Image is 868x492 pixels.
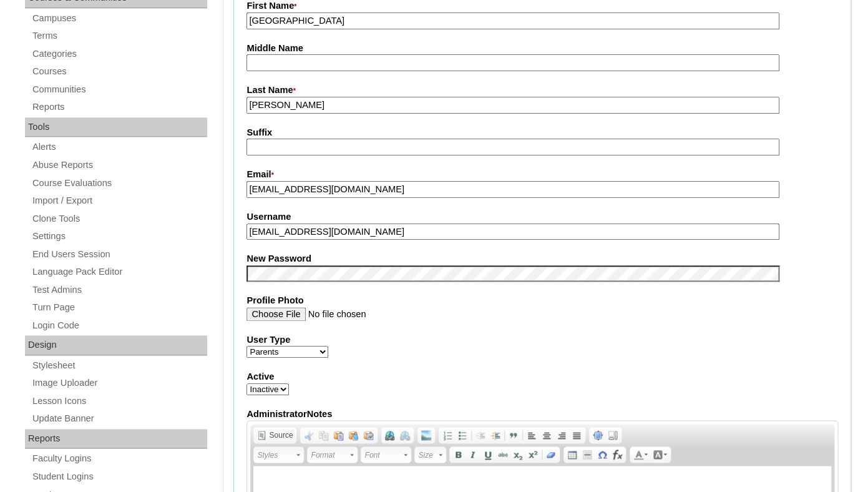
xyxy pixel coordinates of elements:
[31,139,207,155] a: Alerts
[255,428,295,442] a: Source
[631,448,650,461] a: Text Color
[31,247,207,262] a: End Users Session
[510,448,525,461] a: Subscript
[455,428,470,442] a: Insert/Remove Bulleted List
[569,428,584,442] a: Justify
[31,393,207,409] a: Lesson Icons
[25,335,207,355] div: Design
[650,448,670,461] a: Background Color
[488,428,503,442] a: Increase Indent
[31,28,207,44] a: Terms
[316,428,331,442] a: Copy
[307,446,358,463] a: Format
[480,448,495,461] a: Underline
[246,333,838,347] label: User Type
[31,157,207,173] a: Abuse Reports
[31,358,207,373] a: Stylesheet
[301,428,316,442] a: Cut
[31,318,207,333] a: Login Code
[246,370,838,383] label: Active
[253,446,304,463] a: Styles
[346,428,361,442] a: Paste as plain text
[610,448,625,461] a: Insert Equation
[31,264,207,280] a: Language Pack Editor
[414,446,446,463] a: Size
[31,375,207,391] a: Image Uploader
[361,446,411,463] a: Font
[554,428,569,442] a: Align Right
[590,428,605,442] a: Maximize
[246,168,838,182] label: Email
[246,294,838,307] label: Profile Photo
[524,428,539,442] a: Align Left
[419,428,434,442] a: Add Image
[440,428,455,442] a: Insert/Remove Numbered List
[506,428,521,442] a: Block Quote
[31,64,207,79] a: Courses
[31,229,207,244] a: Settings
[451,448,466,461] a: Bold
[544,448,558,461] a: Remove Format
[31,46,207,62] a: Categories
[246,210,838,224] label: Username
[31,411,207,426] a: Update Banner
[246,408,838,421] label: AdministratorNotes
[418,448,437,463] span: Size
[31,451,207,466] a: Faculty Logins
[397,428,412,442] a: Unlink
[31,300,207,315] a: Turn Page
[525,448,540,461] a: Superscript
[495,448,510,461] a: Strike Through
[31,469,207,485] a: Student Logins
[31,175,207,191] a: Course Evaluations
[31,82,207,97] a: Communities
[565,448,580,461] a: Table
[361,428,376,442] a: Paste from Word
[31,99,207,115] a: Reports
[267,430,293,440] span: Source
[364,448,402,463] span: Font
[383,428,397,442] a: Link
[311,448,348,463] span: Format
[331,428,346,442] a: Paste
[25,429,207,449] div: Reports
[31,11,207,26] a: Campuses
[473,428,488,442] a: Decrease Indent
[246,252,838,265] label: New Password
[539,428,554,442] a: Center
[580,448,595,461] a: Insert Horizontal Line
[246,126,838,139] label: Suffix
[31,282,207,298] a: Test Admins
[31,211,207,227] a: Clone Tools
[257,448,295,463] span: Styles
[25,117,207,137] div: Tools
[595,448,610,461] a: Insert Special Character
[246,84,838,97] label: Last Name
[246,42,838,55] label: Middle Name
[466,448,480,461] a: Italic
[31,193,207,209] a: Import / Export
[605,428,620,442] a: Show Blocks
